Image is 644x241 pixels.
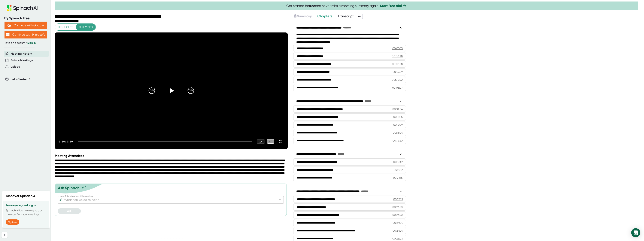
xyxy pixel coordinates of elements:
[79,25,93,29] span: Full video
[55,24,76,31] button: Highlights
[58,186,80,190] div: Ask Spinach
[55,154,289,158] div: Meeting Attendees
[393,160,403,164] div: 00:17:42
[393,70,403,74] div: 00:03:39
[5,22,47,29] button: Continue with Google
[4,41,47,45] div: Have an account?
[27,41,36,44] a: Sign in
[380,4,402,8] a: Start Free trial
[317,14,332,19] button: Chapters
[293,14,312,19] button: Summary
[286,4,407,8] span: Get started for and never miss a meeting summary again!
[631,228,640,237] div: Open Intercom Messenger
[4,16,47,20] div: Try Spinach Free
[393,229,403,233] div: 00:24:24
[392,78,403,82] div: 00:04:50
[11,58,33,63] button: Future Meetings
[8,24,11,27] img: Aehbyd4JwY73AAAAAElFTkSuQmCC
[338,14,354,18] span: Transcript
[58,208,81,214] button: Ask
[11,65,20,69] button: Upload
[67,209,71,213] span: Ask
[393,123,403,127] div: 00:12:29
[392,107,403,111] div: 00:10:04
[392,86,403,90] div: 00:06:07
[6,194,36,199] h2: Discover Spinach AI
[2,232,8,238] button: Collapse sidebar
[393,139,403,142] div: 00:15:50
[394,168,403,172] div: 00:19:12
[5,31,47,38] button: Continue with Microsoft
[293,14,317,19] div: Upgrade to access
[317,14,332,18] span: Chapters
[392,62,403,66] div: 00:02:08
[309,4,315,8] b: free
[297,14,312,18] span: Summary
[59,140,74,143] div: 0:00 / 0:00
[267,139,274,144] div: CC
[392,54,403,58] div: 00:00:48
[392,213,403,217] div: 00:23:50
[257,139,265,144] div: 1 x
[392,205,403,209] div: 00:23:50
[63,197,272,203] input: What can we do to help?
[277,197,282,203] button: Open
[11,77,31,81] button: Help Center
[393,115,403,119] div: 00:11:55
[76,24,96,31] button: Full video
[6,219,19,225] button: Try free
[393,131,403,135] div: 00:13:04
[58,25,73,29] span: Highlights
[393,176,403,180] div: 00:21:35
[338,14,354,19] button: Transcript
[6,209,46,216] p: Spinach AI is a new way to get the most from your meetings
[393,221,403,225] div: 00:24:24
[393,197,403,201] div: 00:23:13
[392,237,403,240] div: 00:25:03
[392,46,403,50] div: 00:00:15
[6,204,46,207] h3: From meetings to insights
[11,77,27,81] span: Help Center
[11,52,32,56] button: Meeting History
